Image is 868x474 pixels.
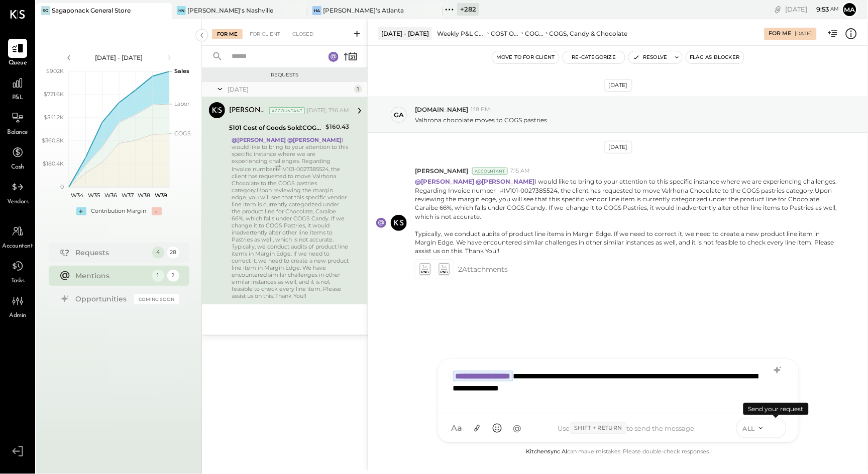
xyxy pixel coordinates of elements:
span: 2 Attachment s [458,259,508,279]
span: Accountant [3,242,33,251]
a: Cash [1,143,35,172]
span: Balance [7,128,28,137]
strong: @[PERSON_NAME] [287,136,342,143]
span: Queue [9,59,27,68]
div: 1 [152,270,164,282]
button: @ [508,419,526,437]
div: [DATE] - [DATE] [378,27,432,40]
div: [DATE] [604,141,632,153]
span: [PERSON_NAME] [415,167,468,175]
div: [DATE] [228,85,352,94]
span: 1:18 PM [471,106,490,114]
p: I would like to bring to your attention to this specific instance where we are experiencing chall... [415,177,838,255]
text: W39 [154,192,167,199]
div: + [76,207,86,215]
button: Flag as Blocker [686,51,744,63]
div: [DATE] [795,30,812,37]
div: Opportunities [76,294,129,304]
div: [PERSON_NAME] [229,106,267,116]
div: Mentions [76,271,147,281]
text: 0 [60,183,64,190]
button: Aa [448,419,466,437]
span: # [275,163,281,174]
div: COGS, Retail & Market [525,29,545,38]
div: HN [177,6,186,15]
button: Move to for client [492,51,559,63]
div: [DATE], 7:16 AM [307,107,349,115]
div: [PERSON_NAME]'s Atlanta [323,6,404,15]
text: Sales [174,67,189,74]
div: Weekly P&L Comparison [437,29,486,38]
span: # [500,187,504,194]
div: 5101 Cost of Goods Sold:COGS, Retail & Market:COGS, Candy & Chocolate [229,123,322,133]
span: Admin [9,311,26,321]
strong: @[PERSON_NAME] [476,178,535,185]
div: Use to send the message [526,422,727,434]
a: Vendors [1,178,35,207]
div: SG [41,6,50,15]
a: Balance [1,108,35,137]
text: Labor [174,100,189,107]
span: P&L [12,94,24,103]
div: For Me [769,30,792,38]
div: [PERSON_NAME]'s Nashville [187,6,273,15]
text: $721.6K [44,91,64,98]
div: Contribution Margin [91,207,147,215]
div: Send your request [743,403,809,415]
text: W35 [88,192,100,199]
div: - [152,207,162,215]
text: W37 [121,192,133,199]
div: COGS, Candy & Chocolate [550,29,628,38]
text: W36 [104,192,117,199]
div: Requests [76,248,147,258]
span: 7:15 AM [510,167,530,175]
span: Tasks [11,277,25,286]
text: $360.8K [42,137,64,144]
div: $160.43 [325,122,349,132]
a: Tasks [1,257,35,286]
div: COST OF GOODS SOLD (COGS) [491,29,520,38]
div: 4 [152,247,164,259]
div: Coming Soon [134,294,179,304]
a: P&L [1,73,35,103]
button: Re-Categorize [563,51,625,63]
div: 28 [167,247,179,259]
text: W38 [138,192,150,199]
div: [DATE] [786,5,839,14]
span: Shift + Return [570,422,627,434]
span: Vendors [7,198,29,207]
button: Resolve [629,51,671,63]
span: Cash [11,163,24,172]
div: copy link [773,4,783,15]
strong: @[PERSON_NAME] [232,136,286,143]
text: $902K [46,67,64,74]
div: For Me [212,29,243,39]
span: a [458,423,463,433]
text: $180.4K [43,160,64,167]
text: W34 [71,192,84,199]
button: Ma [842,2,858,18]
strong: @[PERSON_NAME] [415,178,474,185]
a: Accountant [1,222,35,251]
div: I would like to bring to your attention to this specific instance where we are experiencing chall... [232,136,349,299]
div: HA [312,6,321,15]
span: [DOMAIN_NAME] [415,105,468,114]
a: Admin [1,291,35,321]
div: 2 [167,270,179,282]
div: Closed [287,29,318,39]
span: ALL [743,424,755,433]
div: [DATE] [604,79,632,92]
text: COGS [174,130,191,137]
div: Accountant [269,107,305,114]
div: ga [394,110,404,120]
a: Queue [1,39,35,68]
p: Valhrona chocolate moves to COGS pastries [415,116,548,124]
div: Sagaponack General Store [52,6,131,15]
div: [DATE] - [DATE] [76,53,162,62]
div: + 282 [457,3,479,16]
div: For Client [245,29,285,39]
text: $541.2K [44,114,64,121]
span: @ [513,423,521,433]
div: 1 [354,85,362,93]
div: Requests [207,71,363,78]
